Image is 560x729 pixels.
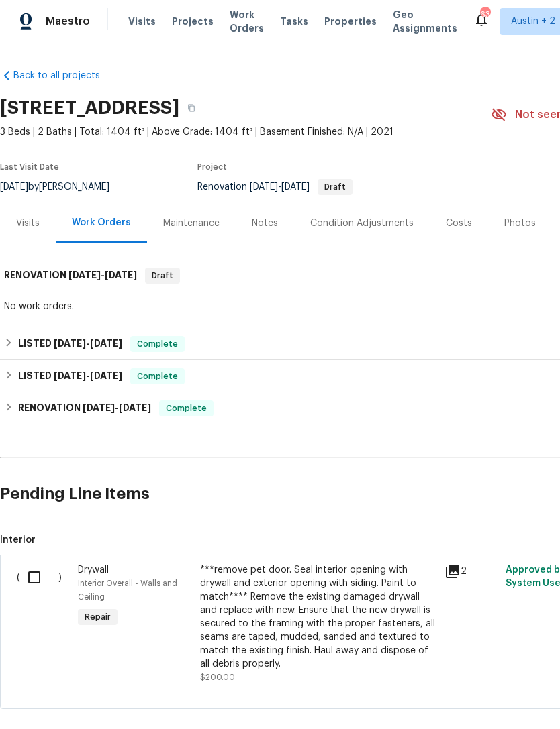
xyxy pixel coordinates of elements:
[68,270,137,280] span: -
[504,217,536,230] div: Photos
[250,182,278,192] span: [DATE]
[445,563,498,579] div: 2
[18,368,122,384] h6: LISTED
[179,96,203,120] button: Copy Address
[281,182,310,192] span: [DATE]
[250,182,310,192] span: -
[446,217,472,230] div: Costs
[68,270,101,280] span: [DATE]
[324,15,377,28] span: Properties
[79,610,116,624] span: Repair
[252,217,278,230] div: Notes
[4,268,137,284] h6: RENOVATION
[78,565,109,575] span: Drywall
[83,403,151,412] span: -
[146,269,179,282] span: Draft
[480,8,489,21] div: 63
[16,217,40,230] div: Visits
[319,183,351,191] span: Draft
[393,8,457,35] span: Geo Assignments
[310,217,414,230] div: Condition Adjustments
[54,371,86,380] span: [DATE]
[132,370,183,383] span: Complete
[54,339,86,348] span: [DATE]
[18,336,122,352] h6: LISTED
[172,15,214,28] span: Projects
[197,182,353,192] span: Renovation
[90,339,122,348] span: [DATE]
[54,371,122,380] span: -
[46,15,90,28] span: Maestro
[200,563,436,671] div: ***remove pet door. Seal interior opening with drywall and exterior opening with siding. Paint to...
[78,579,177,601] span: Interior Overall - Walls and Ceiling
[18,400,151,416] h6: RENOVATION
[72,216,131,229] div: Work Orders
[280,17,308,26] span: Tasks
[163,217,220,230] div: Maintenance
[119,403,151,412] span: [DATE]
[83,403,115,412] span: [DATE]
[90,371,122,380] span: [DATE]
[200,673,235,681] span: $200.00
[13,559,74,688] div: ( )
[197,163,227,171] span: Project
[160,402,212,415] span: Complete
[132,337,183,351] span: Complete
[54,339,122,348] span: -
[128,15,156,28] span: Visits
[105,270,137,280] span: [DATE]
[511,15,555,28] span: Austin + 2
[230,8,264,35] span: Work Orders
